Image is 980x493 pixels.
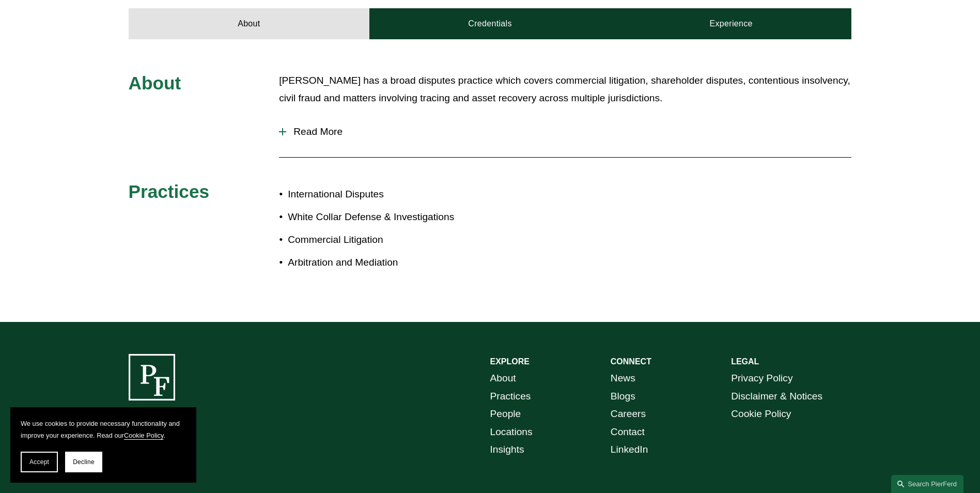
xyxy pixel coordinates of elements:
[611,405,646,423] a: Careers
[21,452,58,472] button: Accept
[288,254,490,272] p: Arbitration and Mediation
[288,186,490,204] p: International Disputes
[490,388,531,406] a: Practices
[611,369,635,388] a: News
[286,126,851,137] span: Read More
[490,441,524,459] a: Insights
[731,369,792,388] a: Privacy Policy
[611,357,651,366] strong: CONNECT
[65,452,102,472] button: Decline
[490,423,533,441] a: Locations
[129,181,210,202] span: Practices
[611,441,648,459] a: LinkedIn
[731,357,759,366] strong: LEGAL
[279,118,851,145] button: Read More
[891,475,963,493] a: Search this site
[288,208,490,226] p: White Collar Defense & Investigations
[490,405,521,423] a: People
[611,423,645,441] a: Contact
[731,388,822,406] a: Disclaimer & Notices
[21,418,186,441] p: We use cookies to provide necessary functionality and improve your experience. Read our .
[73,458,95,466] span: Decline
[611,388,635,406] a: Blogs
[490,357,530,366] strong: EXPLORE
[490,369,516,388] a: About
[124,432,164,439] a: Cookie Policy
[279,72,851,107] p: [PERSON_NAME] has a broad disputes practice which covers commercial litigation, shareholder dispu...
[10,407,196,483] section: Cookie banner
[369,8,611,39] a: Credentials
[288,231,490,249] p: Commercial Litigation
[611,8,852,39] a: Experience
[29,458,49,466] span: Accept
[731,405,791,423] a: Cookie Policy
[129,73,181,93] span: About
[129,8,370,39] a: About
